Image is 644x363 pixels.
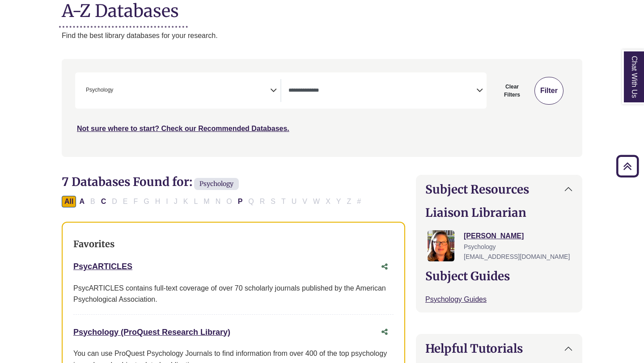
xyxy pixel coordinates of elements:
[98,196,109,207] button: Filter Results C
[194,178,239,190] span: Psychology
[464,243,496,250] span: Psychology
[376,258,394,275] button: Share this database
[492,77,532,105] button: Clear Filters
[82,86,113,94] li: Psychology
[62,196,76,207] button: All
[376,324,394,341] button: Share this database
[62,174,192,189] span: 7 Databases Found for:
[425,206,573,219] h2: Liaison Librarian
[416,175,582,203] button: Subject Resources
[416,334,582,363] button: Helpful Tutorials
[425,295,487,303] a: Psychology Guides
[428,230,454,262] img: Jessica Moore
[613,160,642,172] a: Back to Top
[115,88,119,95] textarea: Search
[62,197,364,205] div: Alpha-list to filter by first letter of database name
[62,30,582,42] p: Find the best library databases for your research.
[288,88,476,95] textarea: Search
[73,239,394,249] h3: Favorites
[77,125,289,132] a: Not sure where to start? Check our Recommended Databases.
[464,253,570,260] span: [EMAIL_ADDRESS][DOMAIN_NAME]
[73,328,230,337] a: Psychology (ProQuest Research Library)
[86,86,113,94] span: Psychology
[76,196,87,207] button: Filter Results A
[534,77,563,105] button: Submit for Search Results
[235,196,246,207] button: Filter Results P
[425,269,573,283] h2: Subject Guides
[73,283,394,305] div: PsycARTICLES contains full-text coverage of over 70 scholarly journals published by the American ...
[464,232,524,240] a: [PERSON_NAME]
[73,262,132,271] a: PsycARTICLES
[62,59,582,156] nav: Search filters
